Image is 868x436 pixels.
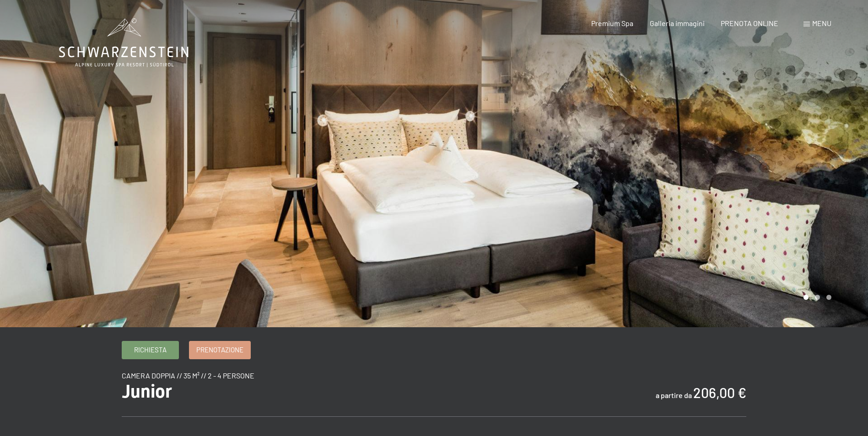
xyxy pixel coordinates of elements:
[122,341,178,359] a: Richiesta
[196,345,243,355] span: Prenotazione
[721,19,778,27] a: PRENOTA ONLINE
[812,19,831,27] span: Menu
[693,384,746,401] b: 206,00 €
[189,341,250,359] a: Prenotazione
[656,391,692,399] span: a partire da
[591,19,633,27] a: Premium Spa
[650,19,705,27] a: Galleria immagini
[122,371,254,380] span: camera doppia // 35 m² // 2 - 4 persone
[122,381,172,402] span: Junior
[134,345,167,355] span: Richiesta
